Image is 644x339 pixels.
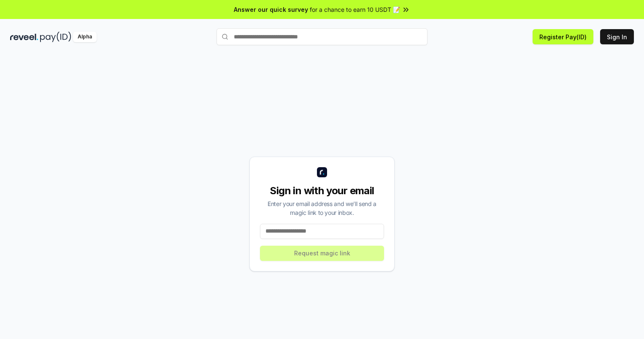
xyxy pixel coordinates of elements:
button: Register Pay(ID) [533,29,593,44]
img: reveel_dark [10,32,38,42]
span: Answer our quick survey [234,5,308,14]
div: Enter your email address and we’ll send a magic link to your inbox. [260,199,384,217]
img: pay_id [40,32,71,42]
div: Sign in with your email [260,184,384,198]
img: logo_small [317,167,327,177]
div: Alpha [73,32,97,42]
button: Sign In [600,29,634,44]
span: for a chance to earn 10 USDT 📝 [310,5,400,14]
